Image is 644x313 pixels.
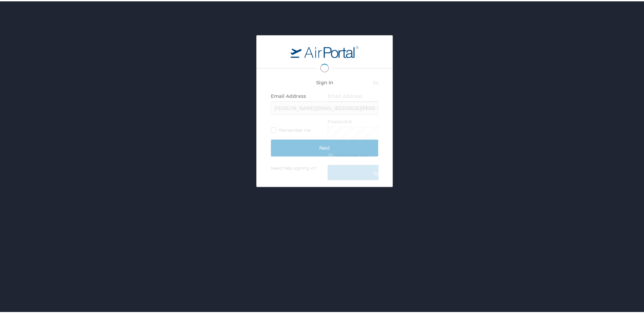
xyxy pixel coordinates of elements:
[291,44,358,57] img: logo
[271,77,378,85] h2: Sign In
[328,77,435,85] h2: Sign In
[328,117,352,123] label: Password
[328,164,435,181] input: Sign In
[328,149,435,159] label: Remember me
[271,138,378,155] input: Next
[328,92,363,98] label: Email Address
[271,92,306,98] label: Email Address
